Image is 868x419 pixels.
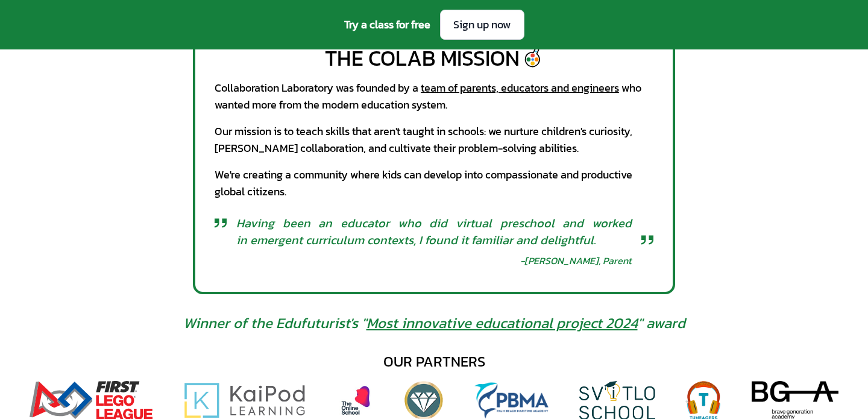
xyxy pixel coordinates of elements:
span: Try a class for free [344,16,430,33]
div: our partners [383,352,485,371]
div: The CoLab Mission [325,46,520,70]
span: Winner of the Edufuturist's " " award [183,313,685,333]
div: Our mission is to teach skills that aren't taught in schools: we nurture children's curiosity, [P... [215,123,653,157]
div: Collaboration Laboratory was founded by a who wanted more from the modern education system. [215,80,653,113]
div: We're creating a community where kids can develop into compassionate and productive global citizens. [215,166,653,200]
span: Having been an educator who did virtual preschool and worked in emergent curriculum contexts, I f... [236,215,632,248]
div: - [PERSON_NAME], Parent [520,253,632,268]
a: Sign up now [440,10,524,40]
a: Most innovative educational project 2024 [366,312,638,333]
a: team of parents, educators and engineers [421,80,619,96]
